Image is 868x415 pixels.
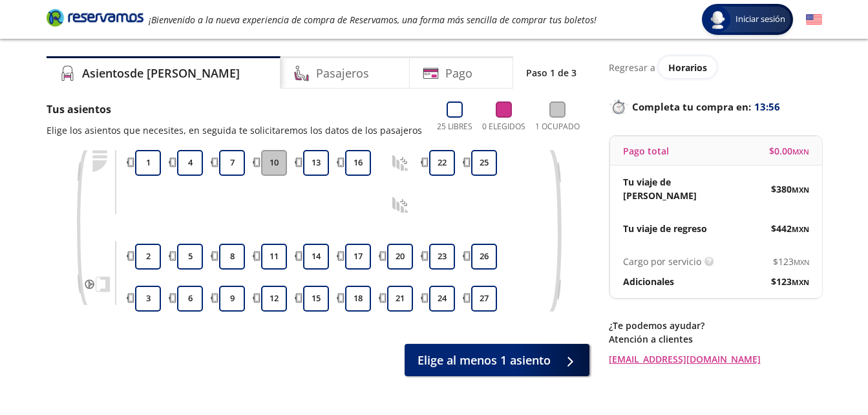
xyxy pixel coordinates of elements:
span: $ 123 [773,255,809,268]
p: Regresar a [609,61,655,74]
span: 13:56 [754,100,780,114]
h4: Asientos de [PERSON_NAME] [82,65,240,82]
p: 0 Elegidos [482,121,525,133]
button: 17 [345,244,371,270]
small: MXN [792,224,809,234]
button: 5 [177,244,203,270]
button: 15 [303,286,329,312]
em: ¡Bienvenido a la nueva experiencia de compra de Reservamos, una forma más sencilla de comprar tus... [149,14,597,26]
button: 21 [387,286,413,312]
p: Cargo por servicio [623,255,701,268]
span: $ 442 [771,222,809,235]
div: Regresar a ver horarios [609,56,822,78]
small: MXN [792,147,809,156]
p: Adicionales [623,275,674,288]
p: Atención a clientes [609,332,822,346]
button: 10 [261,150,287,176]
button: 13 [303,150,329,176]
button: 23 [429,244,455,270]
p: 1 Ocupado [535,121,580,133]
button: 7 [219,150,245,176]
button: 25 [471,150,497,176]
span: Iniciar sesión [730,13,790,26]
i: Brand Logo [47,8,143,27]
h4: Pasajeros [316,65,369,82]
button: 1 [135,150,161,176]
button: 3 [135,286,161,312]
p: Paso 1 de 3 [526,66,577,80]
button: 2 [135,244,161,270]
p: 25 Libres [437,121,472,133]
button: 27 [471,286,497,312]
small: MXN [792,185,809,195]
p: Completa tu compra en : [609,98,822,116]
button: 4 [177,150,203,176]
button: 11 [261,244,287,270]
p: Tu viaje de regreso [623,222,707,235]
button: 16 [345,150,371,176]
small: MXN [794,257,809,267]
button: 9 [219,286,245,312]
button: 6 [177,286,203,312]
span: $ 123 [771,275,809,288]
iframe: Messagebird Livechat Widget [793,340,855,402]
p: Pago total [623,144,669,158]
button: 22 [429,150,455,176]
button: 24 [429,286,455,312]
button: 12 [261,286,287,312]
a: [EMAIL_ADDRESS][DOMAIN_NAME] [609,352,822,366]
button: 20 [387,244,413,270]
button: 8 [219,244,245,270]
span: $ 380 [771,182,809,196]
span: Elige al menos 1 asiento [418,352,551,369]
p: Tu viaje de [PERSON_NAME] [623,175,716,202]
p: Tus asientos [47,101,422,117]
small: MXN [792,277,809,287]
p: ¿Te podemos ayudar? [609,319,822,332]
button: 14 [303,244,329,270]
p: Elige los asientos que necesites, en seguida te solicitaremos los datos de los pasajeros [47,123,422,137]
span: $ 0.00 [769,144,809,158]
a: Brand Logo [47,8,143,31]
button: 26 [471,244,497,270]
button: English [806,12,822,28]
h4: Pago [445,65,472,82]
span: Horarios [668,61,707,74]
button: 18 [345,286,371,312]
button: Elige al menos 1 asiento [405,344,589,376]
